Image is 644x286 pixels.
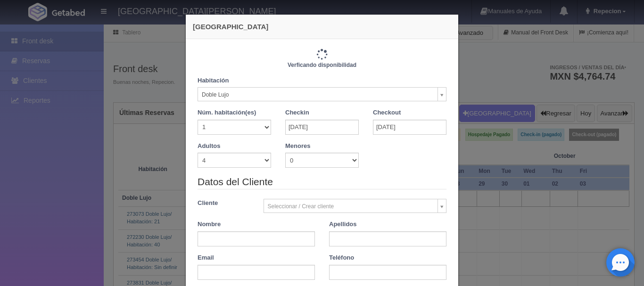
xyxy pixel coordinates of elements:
h4: [GEOGRAPHIC_DATA] [193,22,451,32]
label: Checkin [285,108,309,117]
a: Seleccionar / Crear cliente [264,199,447,213]
label: Apellidos [329,220,357,229]
input: DD-MM-AAAA [373,120,446,135]
label: Nombre [198,220,221,229]
label: Habitación [198,76,229,85]
label: Email [198,253,214,262]
b: Verficando disponibilidad [288,62,356,68]
span: Seleccionar / Crear cliente [268,199,434,213]
label: Menores [285,142,310,151]
label: Teléfono [329,253,354,262]
label: Cliente [190,199,256,208]
input: DD-MM-AAAA [285,120,359,135]
span: Doble Lujo [202,88,434,102]
label: Checkout [373,108,401,117]
label: Adultos [198,142,220,151]
legend: Datos del Cliente [198,175,446,189]
a: Doble Lujo [198,87,446,101]
label: Núm. habitación(es) [198,108,256,117]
